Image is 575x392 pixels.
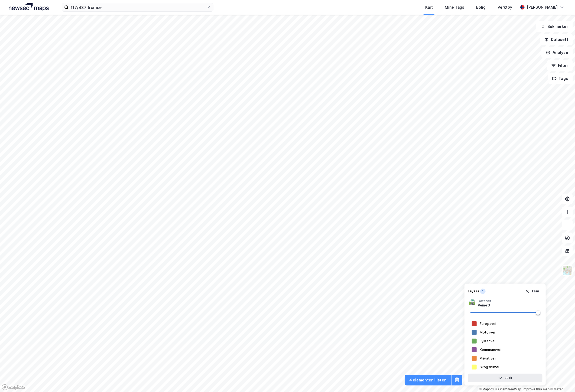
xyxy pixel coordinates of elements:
div: Mine Tags [445,4,464,11]
div: Veinett [478,303,492,308]
div: Fylkesvei [480,339,496,343]
div: Verktøy [498,4,512,11]
button: 4 elementer i listen [405,375,451,386]
div: Kommunevei [480,348,501,352]
div: Privat vei [480,356,496,361]
button: Datasett [540,34,573,45]
input: Søk på adresse, matrikkel, gårdeiere, leietakere eller personer [69,3,207,11]
a: Mapbox homepage [2,384,25,390]
button: Tags [548,73,573,84]
button: Tøm [522,287,542,296]
a: Mapbox [479,387,494,391]
img: logo.a4113a55bc3d86da70a041830d287a7e.svg [9,3,49,11]
a: Improve this map [523,387,550,391]
button: Bokmerker [536,21,573,32]
div: Dataset [478,299,492,303]
div: Layers [468,289,479,293]
iframe: Chat Widget [548,366,575,392]
div: Motorvei [480,330,495,335]
button: Lukk [468,374,542,382]
div: Bolig [476,4,486,11]
div: Kontrollprogram for chat [548,366,575,392]
img: Z [562,265,573,276]
button: Analyse [541,47,573,58]
div: 1 [480,289,486,294]
button: Filter [547,60,573,71]
div: 🛣️ [469,299,476,308]
a: OpenStreetMap [495,387,521,391]
div: [PERSON_NAME] [527,4,558,11]
div: Europavei [480,322,496,326]
div: Skogsbilvei [480,365,499,369]
div: Kart [425,4,433,11]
